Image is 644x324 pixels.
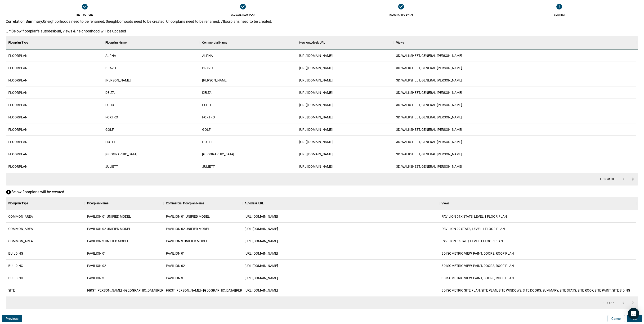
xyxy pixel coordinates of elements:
span: [URL][DOMAIN_NAME] [299,90,333,95]
span: ECHO [105,103,114,107]
span: [URL][DOMAIN_NAME] [245,226,278,231]
span: FIRST [PERSON_NAME] - [GEOGRAPHIC_DATA][PERSON_NAME] - SITE [87,288,191,293]
span: PAVILION 02 STATS, LEVEL 1 FLOOR PLAN [442,226,505,231]
span: [URL][DOMAIN_NAME] [299,164,333,169]
button: Go to next page [628,174,638,184]
div: Commercial Floorplan Name [166,197,204,210]
p: Below floorplan's autodesk-url, views & neighborhood will be updated [11,28,126,34]
span: FLOORPLAN [8,103,27,107]
span: PAVILION 3 STATS, LEVEL 1 FLOOR PLAN [442,239,503,243]
span: FIRST [PERSON_NAME] - [GEOGRAPHIC_DATA][PERSON_NAME] - SITE [166,288,269,293]
span: COMMON_AREA [8,214,33,219]
div: New Autodesk URL [299,36,325,49]
span: PAVILION 02 [166,263,185,268]
div: Views [439,197,636,210]
span: 0 neighborhoods need to be renamed, 0 neighborhoods need to be created, 0 floorplans need to be r... [43,19,272,24]
span: [URL][DOMAIN_NAME] [299,78,333,83]
span: GOLF [105,127,114,132]
span: 3D, WALKSHEET, GENERAL [PERSON_NAME] [396,139,462,144]
span: COMMON_AREA [8,239,33,243]
span: FOXTROT [202,115,217,120]
span: FLOORPLAN [8,127,27,132]
div: Commercial Floorplan Name [164,197,242,210]
div: Floorplan Type [6,197,85,210]
span: 3D ISOMETRIC SITE PLAN​, SITE PLAN, SITE WINDOWS, SITE DOORS, SUMMARY, SITE STATS, SITE ROOF, SIT... [442,288,630,293]
p: 1–7 of 7 [603,301,614,305]
span: 3D ISOMETRIC VIEW​, PAINT, DOORS, ROOF PLAN [442,263,514,268]
span: ECHO [202,103,211,107]
span: [GEOGRAPHIC_DATA] [202,152,234,157]
span: HOTEL [105,139,116,144]
span: DELTA [105,90,115,95]
span: PAVILION 01 [87,251,106,256]
span: [URL][DOMAIN_NAME] [245,288,278,293]
span: 3D, WALKSHEET, GENERAL [PERSON_NAME] [396,53,462,58]
span: [URL][DOMAIN_NAME] [299,103,333,107]
span: 3D, WALKSHEET, GENERAL [PERSON_NAME] [396,164,462,169]
span: 3D ISOMETRIC VIEW​, PAINT, DOORS, ROOF PLAN [442,251,514,256]
span: PAVILION 01 [166,251,185,256]
span: 3D, WALKSHEET, GENERAL [PERSON_NAME] [396,152,462,157]
span: [GEOGRAPHIC_DATA] [324,13,478,16]
span: Validate FLOORPLAN [166,13,320,16]
span: PAVILION 02 UNIFIED MODEL [166,226,210,231]
span: BRAVO [202,66,213,70]
span: DELTA [202,90,211,95]
span: FLOORPLAN [8,53,27,58]
span: BRAVO [105,66,116,70]
div: Floorplan Name [105,36,127,49]
div: Correlation Summary: [6,19,43,24]
text: 4 [559,5,560,8]
span: PAVILION 02 [87,263,106,268]
span: Instructions [8,13,162,16]
span: FLOORPLAN [8,66,27,70]
div: Floorplan Type [8,36,28,49]
p: 1–10 of 30 [600,178,614,181]
span: BUILDING [8,251,23,256]
span: PAVILION 01 UNIFIED MODEL [166,214,210,219]
span: COMMON_AREA [8,226,33,231]
div: Views [396,36,404,49]
div: Views [442,197,450,210]
span: [URL][DOMAIN_NAME] [245,276,278,280]
span: [URL][DOMAIN_NAME] [299,139,333,144]
span: [URL][DOMAIN_NAME] [299,152,333,157]
span: PAVILION 3 [87,276,104,280]
div: Floorplan Type [8,197,28,210]
span: FLOORPLAN [8,152,27,157]
span: HOTEL [202,139,213,144]
span: ALPHA [202,53,213,58]
span: ALPHA [105,53,116,58]
span: FLOORPLAN [8,78,27,83]
span: PAVILION 3 [166,276,183,280]
div: Open Intercom Messenger [628,308,639,319]
p: Below floorplans will be created [11,189,64,195]
span: 3D, WALKSHEET, GENERAL [PERSON_NAME] [396,90,462,95]
span: GOLF [202,127,211,132]
div: Floorplan Name [85,197,164,210]
span: JULIETT [202,164,215,169]
div: Autodesk URL [242,197,439,210]
span: 3D, WALKSHEET, GENERAL [PERSON_NAME] [396,103,462,107]
span: PAVILION 02 UNIFIED MODEL [87,226,131,231]
span: Confirm [482,13,636,16]
div: Floorplan Type [6,36,103,49]
span: [PERSON_NAME] [202,78,228,83]
div: Floorplan Name [103,36,200,49]
span: 3D, WALKSHEET, GENERAL [PERSON_NAME] [396,127,462,132]
span: [GEOGRAPHIC_DATA] [105,152,137,157]
div: Views [394,36,636,49]
span: 3D ISOMETRIC VIEW​, PAINT, DOORS, ROOF PLAN [442,276,514,280]
span: BUILDING [8,263,23,268]
span: [URL][DOMAIN_NAME] [245,214,278,219]
span: PAVILION 3 UNIFIED MODEL [87,239,129,243]
span: 3D, WALKSHEET, GENERAL [PERSON_NAME] [396,78,462,83]
button: Ok [627,315,642,322]
span: [URL][DOMAIN_NAME] [299,115,333,120]
span: PAVILION 01 UNIFIED MODEL [87,214,131,219]
div: Floorplan Name [87,197,108,210]
button: Previous [2,315,22,322]
span: BUILDING [8,276,23,280]
span: 3D, WALKSHEET, GENERAL [PERSON_NAME] [396,115,462,120]
span: FLOORPLAN [8,139,27,144]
